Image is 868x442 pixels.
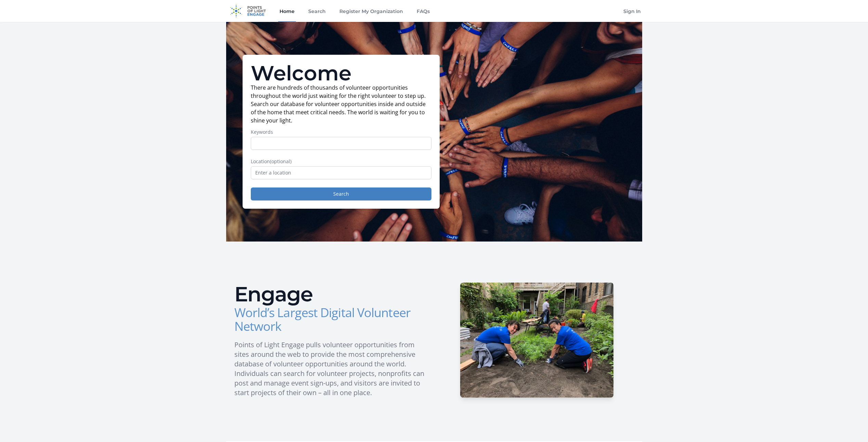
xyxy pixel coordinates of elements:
label: Keywords [251,129,431,135]
input: Enter a location [251,166,431,179]
button: Search [251,187,431,200]
label: Location [251,158,431,165]
h1: Welcome [251,63,431,83]
p: Points of Light Engage pulls volunteer opportunities from sites around the web to provide the mos... [234,340,429,398]
p: There are hundreds of thousands of volunteer opportunities throughout the world just waiting for ... [251,83,431,125]
span: (optional) [270,158,292,165]
img: HCSC-H_1.JPG [460,283,613,398]
h2: Engage [234,284,429,304]
h3: World’s Largest Digital Volunteer Network [234,306,429,333]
